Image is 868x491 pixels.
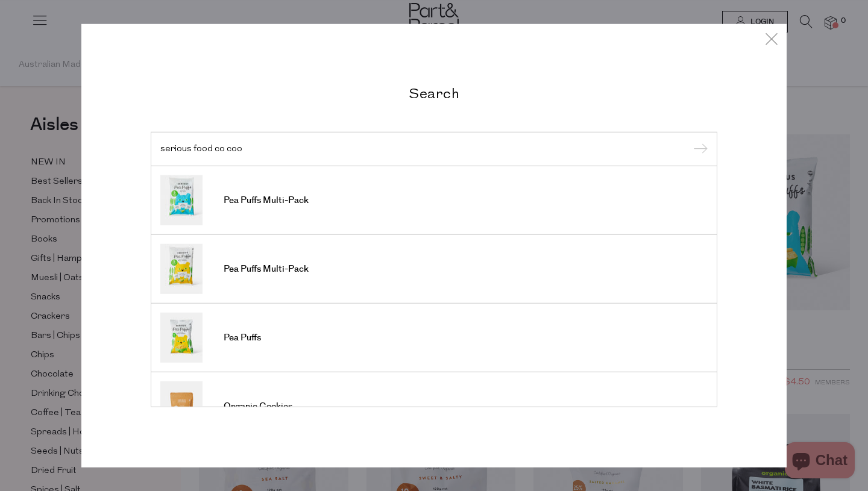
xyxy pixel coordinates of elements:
span: Pea Puffs Multi-Pack [224,263,309,275]
a: Pea Puffs [160,313,708,363]
a: Pea Puffs Multi-Pack [160,244,708,294]
img: Pea Puffs [160,313,203,363]
span: Organic Cookies [224,401,292,413]
span: Pea Puffs [224,332,261,344]
span: Pea Puffs Multi-Pack [224,195,309,207]
a: Pea Puffs Multi-Pack [160,175,708,225]
img: Pea Puffs Multi-Pack [160,244,203,294]
img: Organic Cookies [160,381,203,431]
a: Organic Cookies [160,381,708,431]
input: Search [160,144,708,153]
h2: Search [151,84,717,101]
img: Pea Puffs Multi-Pack [160,175,203,225]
